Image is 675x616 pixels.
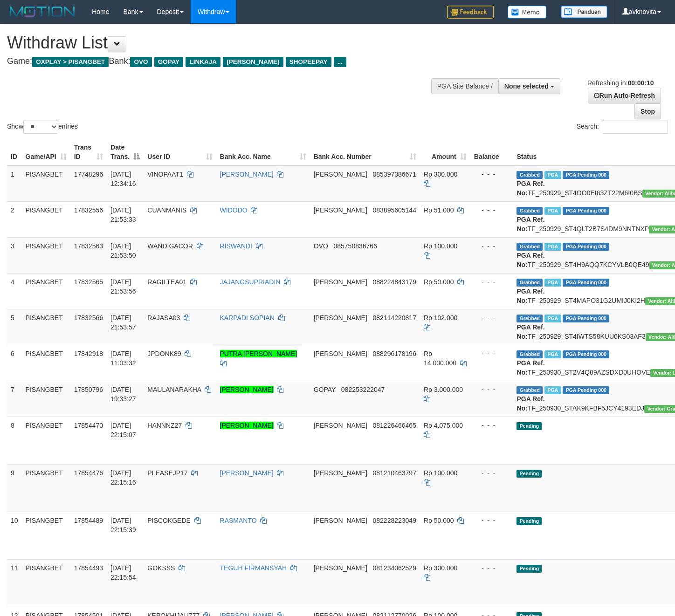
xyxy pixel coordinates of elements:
td: 2 [7,201,22,237]
span: Pending [517,565,542,573]
th: Bank Acc. Name: activate to sort column ascending [216,139,310,165]
span: PGA Pending [563,171,609,179]
span: Copy 088224843179 to clipboard [372,278,416,286]
b: PGA Ref. No: [517,323,544,340]
td: PISANGBET [22,273,70,309]
span: OXPLAY > PISANGBET [32,57,109,67]
span: VINOPAAT1 [147,171,183,178]
span: Rp 51.000 [424,206,454,214]
label: Search: [577,120,668,134]
a: RISWANDI [220,242,252,250]
span: [PERSON_NAME] [314,350,367,357]
span: Grabbed [517,243,543,251]
a: [PERSON_NAME] [220,469,274,477]
div: PGA Site Balance / [431,78,498,94]
span: PGA Pending [563,350,609,358]
div: - - - [474,313,510,322]
span: Marked by avknovia [544,207,561,215]
span: OVO [314,242,328,250]
span: Pending [517,422,542,430]
span: CUANMANIS [147,206,186,214]
span: [PERSON_NAME] [223,57,283,67]
b: PGA Ref. No: [517,252,544,268]
a: TEGUH FIRMANSYAH [220,564,287,572]
span: MAULANARAKHA [147,386,201,393]
th: Game/API: activate to sort column ascending [22,139,70,165]
span: Copy 081234062529 to clipboard [372,564,416,572]
span: OVO [130,57,152,67]
span: Copy 081226466465 to clipboard [372,422,416,429]
th: Bank Acc. Number: activate to sort column ascending [310,139,420,165]
span: 17832563 [74,242,103,250]
span: Rp 300.000 [424,564,457,572]
span: 17850796 [74,386,103,393]
td: 8 [7,417,22,464]
span: Copy 082228223049 to clipboard [372,517,416,524]
span: Grabbed [517,350,543,358]
span: [PERSON_NAME] [314,422,367,429]
td: 1 [7,165,22,202]
span: Marked by avknovia [544,315,561,322]
span: PGA Pending [563,243,609,251]
span: [DATE] 21:53:56 [110,278,136,295]
td: PISANGBET [22,559,70,607]
span: HANNNZ27 [147,422,182,429]
th: ID [7,139,22,165]
span: [PERSON_NAME] [314,278,367,286]
td: PISANGBET [22,381,70,417]
div: - - - [474,241,510,251]
th: Amount: activate to sort column ascending [420,139,470,165]
span: Rp 50.000 [424,517,454,524]
span: [PERSON_NAME] [314,314,367,322]
span: PGA Pending [563,386,609,394]
span: Grabbed [517,386,543,394]
td: PISANGBET [22,512,70,559]
td: 7 [7,381,22,417]
span: [PERSON_NAME] [314,469,367,477]
span: PGA Pending [563,315,609,322]
td: 10 [7,512,22,559]
span: Copy 085397386671 to clipboard [372,171,416,178]
td: PISANGBET [22,345,70,381]
div: - - - [474,170,510,179]
span: WANDIGACOR [147,242,193,250]
td: PISANGBET [22,464,70,512]
span: [DATE] 22:15:54 [110,564,136,581]
h1: Withdraw List [7,34,441,52]
b: PGA Ref. No: [517,359,544,376]
a: KARPADI SOPIAN [220,314,275,322]
span: None selected [504,82,549,90]
span: Pending [517,470,542,478]
span: Rp 50.000 [424,278,454,286]
a: WIDODO [220,206,248,214]
span: [DATE] 19:33:27 [110,386,136,403]
span: Grabbed [517,207,543,215]
span: [DATE] 21:53:57 [110,314,136,331]
th: Date Trans.: activate to sort column descending [107,139,144,165]
td: 4 [7,273,22,309]
a: RASMANTO [220,517,257,524]
th: Trans ID: activate to sort column ascending [70,139,107,165]
span: RAGILTEA01 [147,278,186,286]
span: Marked by avkvina [544,350,561,358]
span: PISCOKGEDE [147,517,191,524]
div: - - - [474,468,510,478]
a: PUTRA [PERSON_NAME] [220,350,297,357]
img: MOTION_logo.png [7,5,78,19]
a: Stop [634,103,661,119]
button: None selected [498,78,560,94]
span: [DATE] 22:15:07 [110,422,136,438]
input: Search: [602,120,668,134]
a: JAJANGSUPRIADIN [220,278,281,286]
span: [DATE] 12:34:16 [110,171,136,187]
strong: 00:00:10 [627,79,654,87]
span: Grabbed [517,315,543,322]
th: User ID: activate to sort column ascending [144,139,216,165]
span: Copy 082114220817 to clipboard [372,314,416,322]
span: Rp 300.000 [424,171,457,178]
span: [DATE] 11:03:32 [110,350,136,367]
span: Rp 100.000 [424,469,457,477]
td: PISANGBET [22,417,70,464]
a: [PERSON_NAME] [220,386,274,393]
b: PGA Ref. No: [517,395,544,412]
